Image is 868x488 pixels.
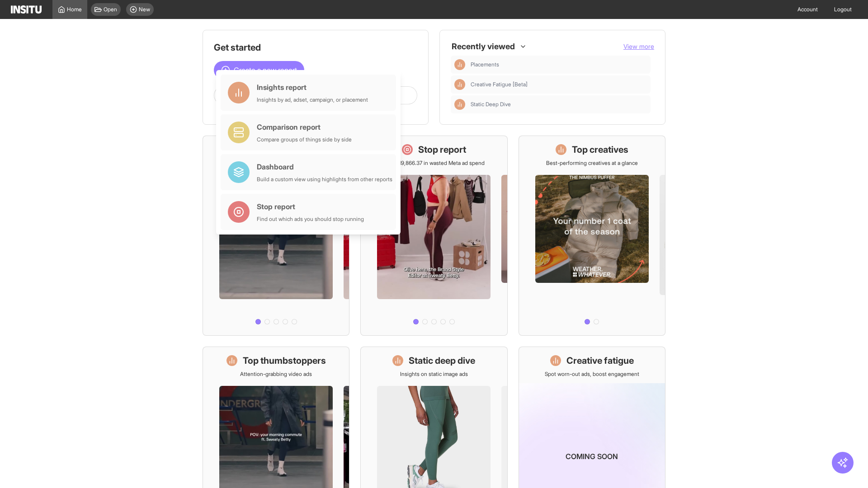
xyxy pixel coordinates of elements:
div: Find out which ads you should stop running [257,216,364,223]
span: View more [623,42,654,50]
p: Best-performing creatives at a glance [546,160,638,167]
h1: Get started [214,41,417,54]
h1: Top creatives [572,143,628,156]
span: Create a new report [234,65,297,75]
a: What's live nowSee all active ads instantly [203,136,349,336]
span: Static Deep Dive [471,101,647,108]
div: Compare groups of things side by side [257,136,352,143]
h1: Stop report [418,143,466,156]
a: Top creativesBest-performing creatives at a glance [519,136,665,336]
span: Creative Fatigue [Beta] [471,81,647,88]
div: Insights report [257,82,368,93]
div: Insights by ad, adset, campaign, or placement [257,96,368,103]
a: Stop reportSave £19,866.37 in wasted Meta ad spend [360,136,507,336]
div: Insights [454,59,465,70]
h1: Static deep dive [409,354,475,367]
span: Static Deep Dive [471,101,511,108]
span: Creative Fatigue [Beta] [471,81,528,88]
p: Save £19,866.37 in wasted Meta ad spend [383,160,485,167]
p: Insights on static image ads [400,371,468,378]
h1: Top thumbstoppers [243,354,326,367]
button: View more [623,42,654,51]
span: Placements [471,61,647,68]
span: Open [104,6,117,13]
img: Logo [11,5,42,14]
div: Dashboard [257,161,392,172]
div: Insights [454,99,465,110]
span: Home [67,6,82,13]
div: Insights [454,79,465,90]
div: Stop report [257,201,364,212]
span: New [139,6,150,13]
span: Placements [471,61,499,68]
button: Create a new report [214,61,304,79]
div: Build a custom view using highlights from other reports [257,176,392,183]
p: Attention-grabbing video ads [240,371,312,378]
div: Comparison report [257,122,352,132]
